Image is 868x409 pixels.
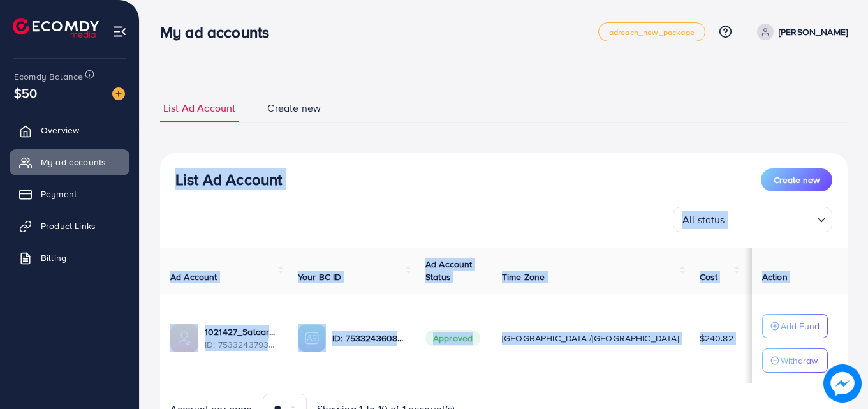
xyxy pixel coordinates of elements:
[761,168,832,191] button: Create new
[112,24,127,39] img: menu
[729,208,812,229] input: Search for option
[10,117,129,143] a: Overview
[823,364,862,403] img: image
[502,332,679,345] span: [GEOGRAPHIC_DATA]/[GEOGRAPHIC_DATA]
[160,23,279,41] h3: My ad accounts
[762,314,828,338] button: Add Fund
[14,70,83,83] span: Ecomdy Balance
[267,101,321,115] span: Create new
[41,251,66,264] span: Billing
[41,156,106,168] span: My ad accounts
[170,271,217,283] span: Ad Account
[781,318,820,334] p: Add Fund
[774,174,820,186] span: Create new
[14,84,37,102] span: $50
[779,24,848,40] p: [PERSON_NAME]
[13,18,99,38] img: logo
[41,124,79,137] span: Overview
[205,325,277,352] div: <span class='underline'>1021427_Salaar_1753970024723</span></br>7533243793269768193
[425,330,480,346] span: Approved
[163,101,235,115] span: List Ad Account
[10,213,129,239] a: Product Links
[205,325,277,338] a: 1021427_Salaar_1753970024723
[41,219,96,232] span: Product Links
[673,207,832,232] div: Search for option
[700,332,733,345] span: $240.82
[41,188,77,200] span: Payment
[762,271,788,283] span: Action
[598,22,705,41] a: adreach_new_package
[10,245,129,271] a: Billing
[10,181,129,207] a: Payment
[298,324,326,352] img: ic-ba-acc.ded83a64.svg
[762,348,828,373] button: Withdraw
[170,324,198,352] img: ic-ads-acc.e4c84228.svg
[175,170,282,189] h3: List Ad Account
[205,338,277,351] span: ID: 7533243793269768193
[700,271,718,283] span: Cost
[332,331,405,346] p: ID: 7533243608732893201
[680,211,728,229] span: All status
[298,271,342,283] span: Your BC ID
[425,258,473,283] span: Ad Account Status
[112,87,125,100] img: image
[10,149,129,175] a: My ad accounts
[781,353,818,368] p: Withdraw
[752,24,848,40] a: [PERSON_NAME]
[502,271,545,283] span: Time Zone
[609,28,695,36] span: adreach_new_package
